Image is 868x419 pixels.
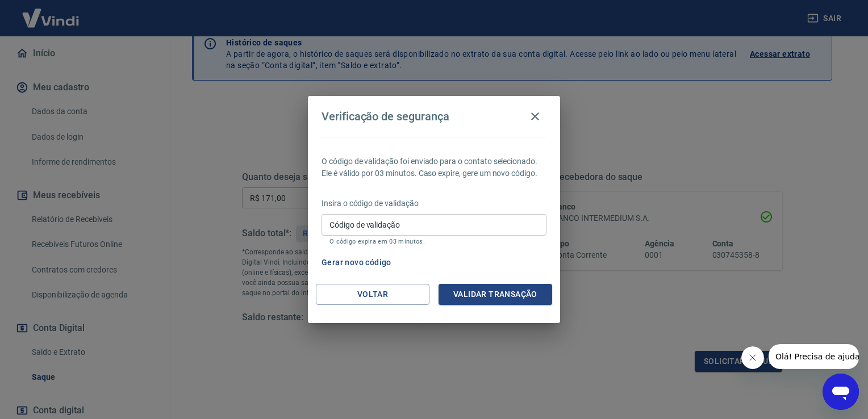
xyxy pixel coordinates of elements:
button: Validar transação [439,284,552,305]
p: Insira o código de validação [322,198,546,209]
h4: Verificação de segurança [322,110,449,123]
iframe: Mensagem da empresa [769,344,859,369]
button: Gerar novo código [317,252,396,273]
span: Olá! Precisa de ajuda? [7,8,95,17]
iframe: Fechar mensagem [741,346,764,369]
p: O código de validação foi enviado para o contato selecionado. Ele é válido por 03 minutos. Caso e... [322,156,546,179]
iframe: Botão para abrir a janela de mensagens [823,374,859,410]
p: O código expira em 03 minutos. [329,238,539,245]
button: Voltar [316,284,429,305]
